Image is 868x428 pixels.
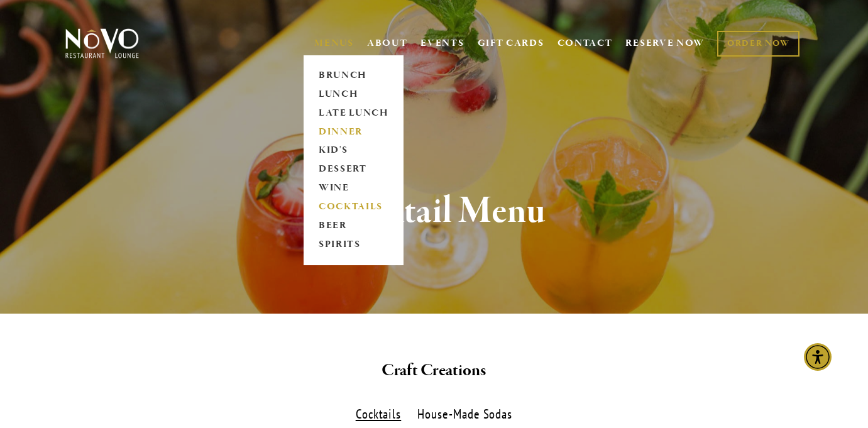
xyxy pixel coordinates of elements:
[314,217,393,236] a: BEER
[314,66,393,85] a: BRUNCH
[314,123,393,141] a: DINNER
[314,236,393,255] a: SPIRITS
[314,104,393,123] a: LATE LUNCH
[478,31,544,55] a: GIFT CARDS
[420,37,464,50] a: EVENTS
[63,28,141,59] img: Novo Restaurant &amp; Lounge
[314,85,393,104] a: LUNCH
[314,141,393,160] a: KID'S
[314,179,393,198] a: WINE
[85,358,783,384] h2: Craft Creations
[314,198,393,217] a: COCKTAILS
[349,405,407,424] label: Cocktails
[411,405,519,424] label: House-Made Sodas
[804,343,832,371] div: Accessibility Menu
[85,191,783,232] h1: Cocktail Menu
[367,37,408,50] a: ABOUT
[717,31,799,57] a: ORDER NOW
[558,31,613,55] a: CONTACT
[314,37,354,50] a: MENUS
[314,160,393,179] a: DESSERT
[625,31,705,55] a: RESERVE NOW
